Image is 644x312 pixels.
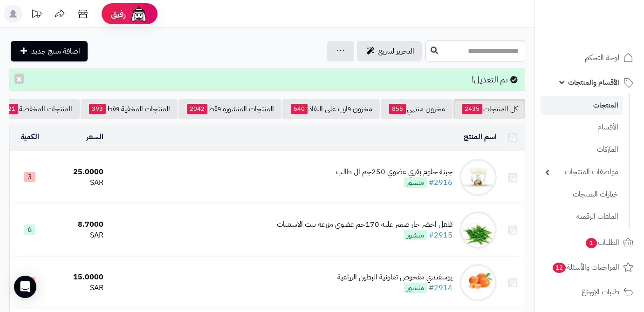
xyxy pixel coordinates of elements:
img: يوسفندي مفحوص تعاونية البطين الزراعية [459,264,497,301]
a: الكمية [21,131,39,142]
a: طلبات الإرجاع [541,281,638,303]
a: خيارات المنتجات [541,184,623,204]
span: لوحة التحكم [585,51,619,64]
button: × [14,74,24,84]
a: لوحة التحكم [541,47,638,69]
span: المراجعات والأسئلة [552,261,619,274]
a: تحديثات المنصة [25,5,48,26]
a: مخزون قارب على النفاذ640 [282,99,380,119]
span: 855 [389,104,406,114]
span: منشور [404,283,427,293]
a: الملفات الرقمية [541,207,623,227]
div: 25.0000 [53,167,103,177]
span: 640 [291,104,308,114]
div: SAR [53,177,103,188]
span: رفيق [111,8,126,20]
span: 21 [5,104,18,114]
a: #2916 [429,177,452,188]
a: #2915 [429,230,452,241]
span: 2042 [187,104,207,114]
img: ai-face.png [130,5,148,23]
span: 12 [552,262,566,273]
a: المنتجات [541,96,623,115]
span: 1 [585,237,597,249]
div: يوسفندي مفحوص تعاونية البطين الزراعية [337,272,452,283]
img: logo-2.png [581,13,635,32]
div: فلفل اخضر حار صغير علبه 170جم عضوي مزرعة بيت الاستنبات [277,219,452,230]
a: #2914 [429,282,452,293]
div: جبنة حلوم بقري عضوي 250جم ال طالب [336,167,452,177]
img: فلفل اخضر حار صغير علبه 170جم عضوي مزرعة بيت الاستنبات [459,211,497,249]
div: SAR [53,283,103,293]
a: مواصفات المنتجات [541,162,623,182]
span: 2435 [462,104,482,114]
a: الماركات [541,140,623,160]
span: 3 [24,172,35,182]
a: اسم المنتج [464,131,497,142]
span: الأقسام والمنتجات [568,76,619,89]
div: 15.0000 [53,272,103,283]
div: Open Intercom Messenger [14,276,36,298]
a: اضافة منتج جديد [11,41,88,61]
img: جبنة حلوم بقري عضوي 250جم ال طالب [459,159,497,196]
span: منشور [404,230,427,240]
span: طلبات الإرجاع [582,285,619,298]
a: السعر [86,131,103,142]
a: الطلبات1 [541,231,638,254]
div: 8.7000 [53,219,103,230]
a: الأقسام [541,117,623,137]
span: منشور [404,177,427,188]
span: اضافة منتج جديد [31,46,80,57]
a: المنتجات المخفية فقط393 [81,99,178,119]
a: المنتجات المنشورة فقط2042 [178,99,281,119]
div: SAR [53,230,103,241]
div: تم التعديل! [9,68,525,91]
a: كل المنتجات2435 [453,99,525,119]
a: المراجعات والأسئلة12 [541,256,638,278]
a: التحرير لسريع [357,41,422,61]
span: التحرير لسريع [378,46,414,57]
span: الطلبات [585,236,619,249]
a: مخزون منتهي855 [381,99,452,119]
span: 6 [24,224,35,235]
span: 393 [89,104,106,114]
